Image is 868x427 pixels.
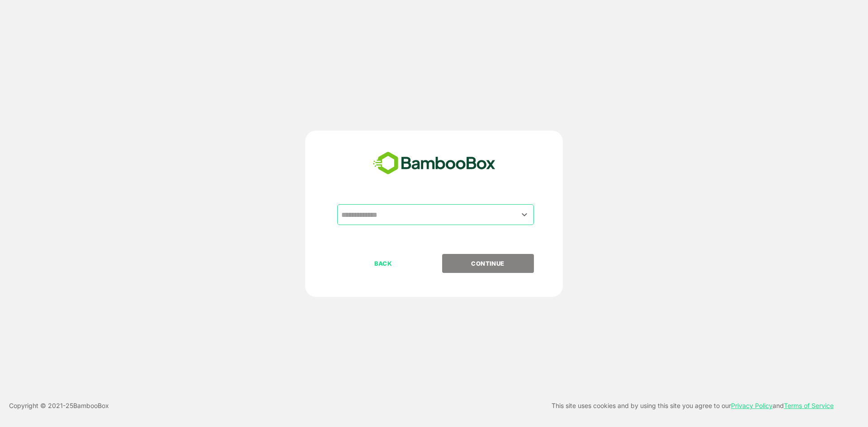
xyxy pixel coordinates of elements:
p: This site uses cookies and by using this site you agree to our and [552,400,834,411]
button: BACK [337,254,429,273]
p: CONTINUE [443,258,533,268]
img: bamboobox [368,149,500,178]
p: BACK [338,258,429,268]
button: Open [519,208,531,221]
a: Privacy Policy [731,402,773,409]
p: Copyright © 2021- 25 BambooBox [9,400,109,411]
a: Terms of Service [784,402,834,409]
button: CONTINUE [442,254,534,273]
